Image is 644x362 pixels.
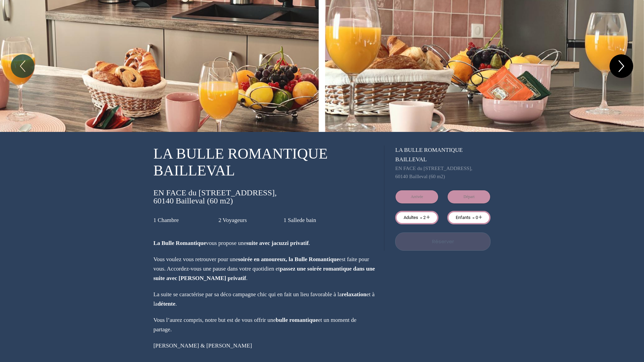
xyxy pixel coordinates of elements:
[475,214,478,221] div: 0
[276,317,318,323] b: bulle romantique
[11,54,34,78] button: Previous
[395,232,491,251] button: Réserver
[284,216,316,225] p: 1 Salle de bain
[153,315,375,334] p: Vous l’aurez compris, notre but est de vous offrir une et un moment de partage.
[395,164,491,180] p: 60140 Bailleval (60 m2)
[426,212,430,223] a: +
[456,214,471,221] div: Enfants
[420,212,423,223] a: -
[396,190,438,203] input: Arrivée
[238,256,339,262] b: soirée en amoureux, la Bulle Romantique
[478,212,482,223] a: +
[395,164,491,172] span: EN FACE du [STREET_ADDRESS],
[153,189,375,205] p: 60140 Bailleval (60 m2)
[153,216,179,225] p: 1 Chambre
[423,214,426,221] div: 2
[404,214,418,221] div: Adultes
[218,216,247,225] p: 2 Voyageur
[153,189,375,197] span: EN FACE du [STREET_ADDRESS],
[342,291,366,298] b: relaxation
[610,54,633,78] button: Next
[153,239,375,248] p: vous propose une .
[153,290,375,309] p: La suite se caractérise par sa déco campagne chic qui en fait un lieu favorable à la et à la .
[158,301,175,307] b: détente
[244,217,247,223] span: s
[246,240,309,246] b: suite avec jacuzzi privatif
[153,255,375,283] p: Vous voulez vous retrouver pour une est faite pour vous. Accordez-vous une pause dans votre quoti...
[153,145,375,179] p: LA BULLE ROMANTIQUE BAILLEVAL
[398,238,488,246] p: Réserver
[153,341,375,351] p: [PERSON_NAME] & [PERSON_NAME]
[153,240,206,246] b: La Bulle Romantique
[395,145,491,164] p: LA BULLE ROMANTIQUE BAILLEVAL
[472,212,475,223] a: -
[448,190,490,203] input: Départ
